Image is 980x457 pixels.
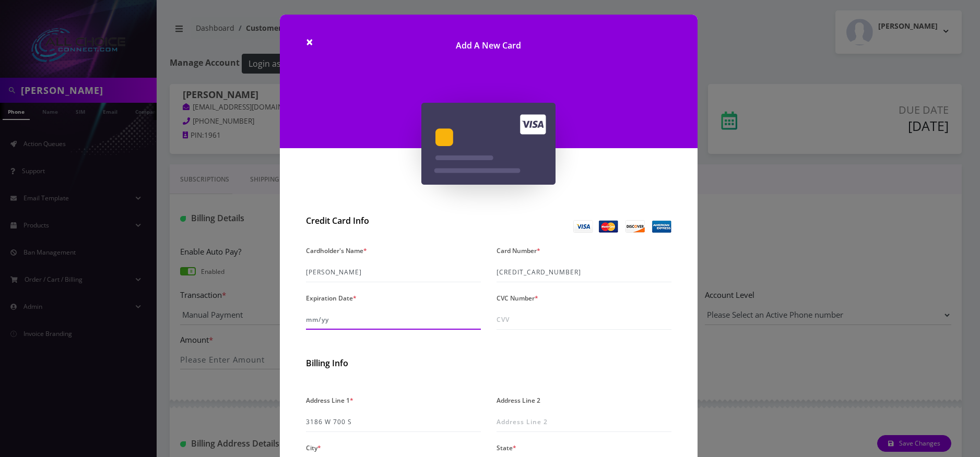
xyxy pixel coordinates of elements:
h2: Billing Info [306,358,671,368]
label: CVC Number [497,291,538,306]
button: Close [306,35,313,48]
label: Address Line 1 [306,393,353,408]
label: Card Number [497,243,540,258]
label: Cardholder's Name [306,243,367,258]
span: × [306,33,313,50]
input: CVV [497,310,671,330]
h2: Credit Card Info [306,216,481,226]
input: mm/yy [306,310,481,330]
img: Credit Card Info [573,220,671,233]
img: Add A New Card [421,103,556,185]
input: Address Line 1 [306,412,481,432]
input: Please Enter Card New Number [497,262,671,282]
input: Address Line 2 [497,412,671,432]
label: Address Line 2 [497,393,540,408]
label: State [497,440,516,455]
label: City [306,440,321,455]
h1: Add A New Card [280,15,698,66]
label: Expiration Date [306,291,357,306]
input: Please Enter Cardholder’s Name [306,262,481,282]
